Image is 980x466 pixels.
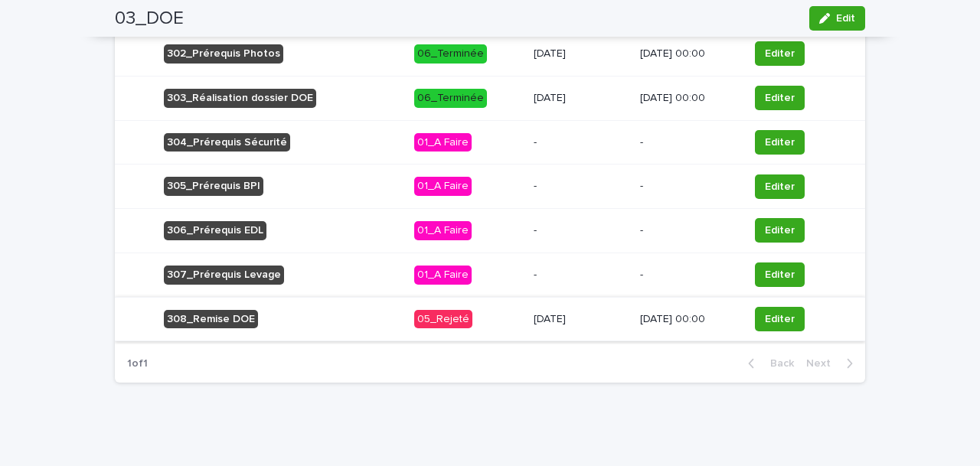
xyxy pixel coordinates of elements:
[115,8,184,30] h2: 03_DOE
[806,358,840,369] span: Next
[765,311,795,327] span: Editer
[534,224,628,237] p: -
[809,6,865,31] button: Edit
[414,177,472,196] div: 01_A Faire
[534,92,628,105] p: [DATE]
[755,130,805,155] button: Editer
[534,313,628,326] p: [DATE]
[736,357,800,370] button: Back
[534,47,628,60] p: [DATE]
[640,47,737,60] p: [DATE] 00:00
[115,345,160,383] p: 1 of 1
[164,266,284,285] div: 307_Prérequis Levage
[164,44,283,64] div: 302_Prérequis Photos
[765,223,795,238] span: Editer
[755,41,805,66] button: Editer
[115,297,865,341] tr: 308_Remise DOE05_Rejeté[DATE][DATE] 00:00Editer
[164,177,263,196] div: 305_Prérequis BPI
[414,89,487,108] div: 06_Terminée
[765,179,795,194] span: Editer
[414,44,487,64] div: 06_Terminée
[414,310,472,329] div: 05_Rejeté
[534,269,628,282] p: -
[765,46,795,61] span: Editer
[765,267,795,282] span: Editer
[534,180,628,193] p: -
[755,307,805,331] button: Editer
[765,135,795,150] span: Editer
[164,221,266,240] div: 306_Prérequis EDL
[115,209,865,253] tr: 306_Prérequis EDL01_A Faire--Editer
[640,92,737,105] p: [DATE] 00:00
[755,218,805,243] button: Editer
[761,358,794,369] span: Back
[164,310,258,329] div: 308_Remise DOE
[414,266,472,285] div: 01_A Faire
[755,262,805,287] button: Editer
[164,133,290,152] div: 304_Prérequis Sécurité
[534,136,628,149] p: -
[115,253,865,297] tr: 307_Prérequis Levage01_A Faire--Editer
[755,86,805,110] button: Editer
[115,120,865,165] tr: 304_Prérequis Sécurité01_A Faire--Editer
[414,221,472,240] div: 01_A Faire
[640,180,737,193] p: -
[640,136,737,149] p: -
[640,313,737,326] p: [DATE] 00:00
[755,174,805,199] button: Editer
[765,90,795,106] span: Editer
[115,76,865,120] tr: 303_Réalisation dossier DOE06_Terminée[DATE][DATE] 00:00Editer
[836,13,855,24] span: Edit
[640,224,737,237] p: -
[115,31,865,76] tr: 302_Prérequis Photos06_Terminée[DATE][DATE] 00:00Editer
[164,89,316,108] div: 303_Réalisation dossier DOE
[800,357,865,370] button: Next
[414,133,472,152] div: 01_A Faire
[640,269,737,282] p: -
[115,165,865,209] tr: 305_Prérequis BPI01_A Faire--Editer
